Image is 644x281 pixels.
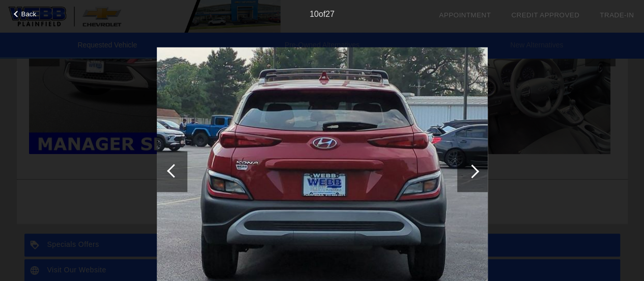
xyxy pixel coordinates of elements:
a: Appointment [439,11,491,19]
a: Credit Approved [511,11,579,19]
span: Back [21,10,37,18]
span: 27 [325,10,334,18]
a: Trade-In [600,11,634,19]
span: 10 [310,10,319,18]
